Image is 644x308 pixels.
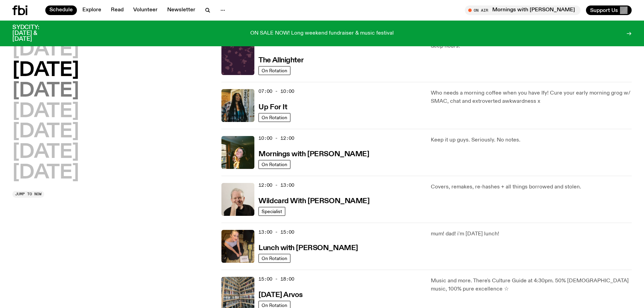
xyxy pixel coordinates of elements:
img: Freya smiles coyly as she poses for the image. [221,136,254,169]
button: [DATE] [12,102,79,121]
span: On Rotation [262,256,287,261]
button: [DATE] [12,163,79,183]
a: Wildcard With [PERSON_NAME] [258,196,369,205]
a: Volunteer [129,5,162,15]
a: Schedule [45,5,77,15]
h3: Mornings with [PERSON_NAME] [258,151,369,158]
button: On AirMornings with [PERSON_NAME] [465,5,580,15]
a: Up For It [258,102,287,111]
span: Support Us [590,7,618,13]
p: Who needs a morning coffee when you have Ify! Cure your early morning grog w/ SMAC, chat and extr... [431,89,632,106]
span: On Rotation [262,115,287,120]
a: On Rotation [258,160,290,169]
h3: Up For It [258,104,287,111]
span: On Rotation [262,303,287,308]
img: Stuart is smiling charmingly, wearing a black t-shirt against a stark white background. [221,183,254,216]
a: Read [107,5,128,15]
img: SLC lunch cover [221,230,254,263]
h3: Lunch with [PERSON_NAME] [258,245,358,252]
p: Keep it up guys. Seriously. No notes. [431,136,632,144]
a: Explore [78,5,105,15]
span: 15:00 - 18:00 [258,276,294,282]
a: Specialist [258,207,285,216]
h3: [DATE] Arvos [258,292,303,299]
h3: SYDCITY: [DATE] & [DATE] [12,25,56,42]
a: Mornings with [PERSON_NAME] [258,149,369,158]
span: Jump to now [15,192,42,196]
h3: Wildcard With [PERSON_NAME] [258,198,369,205]
a: Newsletter [163,5,199,15]
a: On Rotation [258,254,290,263]
button: Jump to now [12,191,44,198]
button: [DATE] [12,143,79,162]
a: The Allnighter [258,56,303,64]
p: Music and more. There's Culture Guide at 4:30pm. 50% [DEMOGRAPHIC_DATA] music, 100% pure excellen... [431,277,632,293]
button: [DATE] [12,40,79,60]
img: Ify - a Brown Skin girl with black braided twists, looking up to the side with her tongue stickin... [221,89,254,122]
a: On Rotation [258,113,290,122]
span: 12:00 - 13:00 [258,182,294,188]
p: Covers, remakes, re-hashes + all things borrowed and stolen. [431,183,632,191]
span: 10:00 - 12:00 [258,135,294,141]
p: mum! dad! i'm [DATE] lunch! [431,230,632,238]
span: 13:00 - 15:00 [258,229,294,235]
span: 07:00 - 10:00 [258,88,294,95]
span: Specialist [262,209,282,214]
p: ON SALE NOW! Long weekend fundraiser & music festival [250,30,394,37]
h3: The Allnighter [258,57,303,64]
button: [DATE] [12,61,79,80]
a: Lunch with [PERSON_NAME] [258,243,358,252]
span: On Rotation [262,68,287,73]
button: [DATE] [12,122,79,141]
button: [DATE] [12,82,79,101]
span: On Rotation [262,162,287,167]
button: Support Us [586,5,632,15]
a: On Rotation [258,66,290,75]
a: [DATE] Arvos [258,290,303,299]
